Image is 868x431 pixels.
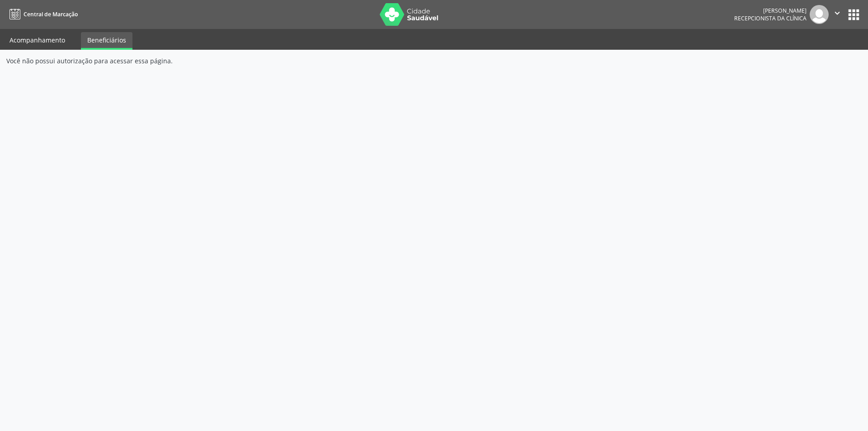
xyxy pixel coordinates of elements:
[810,5,829,24] img: img
[829,5,846,24] button: 
[81,32,132,50] a: Beneficiários
[24,10,78,18] span: Central de Marcação
[6,7,78,22] a: Central de Marcação
[6,56,862,66] div: Você não possui autorização para acessar essa página.
[832,8,842,18] i: 
[734,14,807,22] span: Recepcionista da clínica
[3,32,71,48] a: Acompanhamento
[846,7,862,23] button: apps
[734,7,807,14] div: [PERSON_NAME]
